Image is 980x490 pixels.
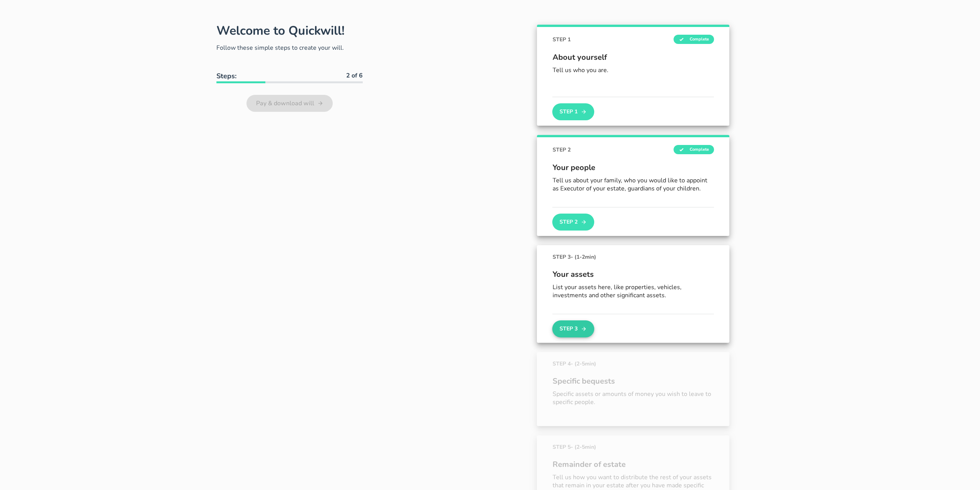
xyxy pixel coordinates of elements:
[552,52,714,63] span: About yourself
[552,214,594,231] button: Step 2
[552,390,714,406] p: Specific assets or amounts of money you wish to leave to specific people.
[346,71,363,80] b: 2 of 6
[216,22,345,39] h1: Welcome to Quickwill!
[552,283,714,300] p: List your assets here, like properties, vehicles, investments and other significant assets.
[570,253,596,261] span: - (1-2min)
[552,360,596,368] span: STEP 4
[552,253,596,261] span: STEP 3
[552,146,570,154] span: STEP 2
[570,443,596,451] span: - (2-5min)
[552,66,714,74] p: Tell us who you are.
[552,103,594,120] button: Step 1
[552,320,594,337] button: Step 3
[216,71,236,81] b: Steps:
[673,145,714,154] span: Complete
[570,360,596,367] span: - (2-5min)
[552,375,714,387] span: Specific bequests
[552,162,714,173] span: Your people
[216,43,363,52] p: Follow these simple steps to create your will.
[552,177,714,193] p: Tell us about your family, who you would like to appoint as Executor of your estate, guardians of...
[552,459,714,470] span: Remainder of estate
[552,35,570,44] span: STEP 1
[552,269,714,280] span: Your assets
[552,443,596,451] span: STEP 5
[673,35,714,44] span: Complete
